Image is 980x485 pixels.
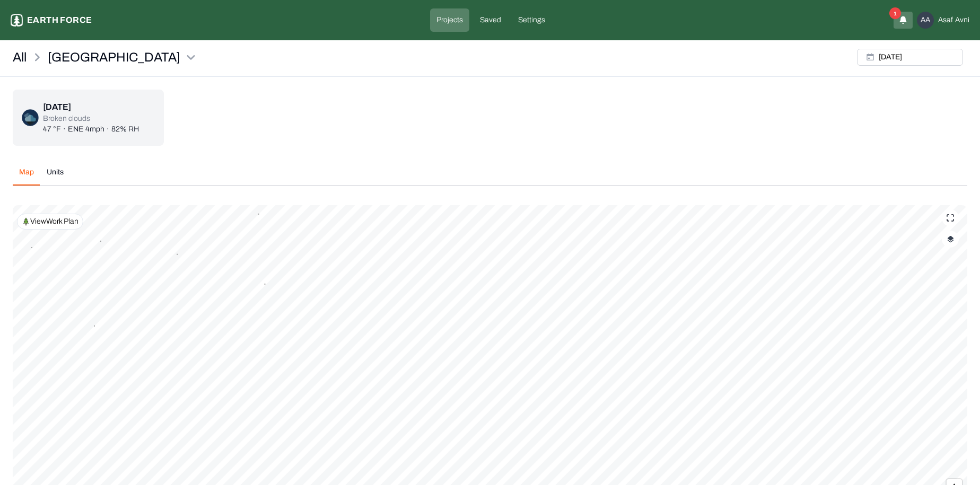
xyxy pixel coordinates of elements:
[430,8,469,32] a: Projects
[30,216,78,227] p: View Work Plan
[917,12,934,29] div: AA
[63,124,66,135] p: ·
[111,124,139,135] p: 82% RH
[43,124,61,135] p: 47 °F
[436,15,463,25] p: Projects
[40,167,70,186] button: Units
[258,214,259,215] button: 8
[917,12,969,29] button: AAAsafAvni
[43,113,139,124] p: Broken clouds
[889,7,901,19] span: 1
[177,254,178,255] button: 25
[938,15,953,25] span: Asaf
[27,14,92,27] p: Earth force
[68,124,104,135] p: ENE 4mph
[955,15,969,25] span: Avni
[857,49,963,66] button: [DATE]
[13,49,27,66] a: All
[48,49,180,66] p: [GEOGRAPHIC_DATA]
[107,124,109,135] p: ·
[13,167,40,186] button: Map
[22,109,39,126] img: broken-clouds-night-D27faUOw.png
[11,14,23,27] img: earthforce-logo-white-uG4MPadI.svg
[31,247,32,248] button: 8
[518,15,545,25] p: Settings
[474,8,507,32] a: Saved
[480,15,501,25] p: Saved
[264,284,265,285] button: 2
[899,14,907,27] button: 1
[947,235,954,243] img: layerIcon
[100,241,101,242] button: 3
[94,325,95,327] button: 19
[512,8,552,32] a: Settings
[43,101,139,113] div: [DATE]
